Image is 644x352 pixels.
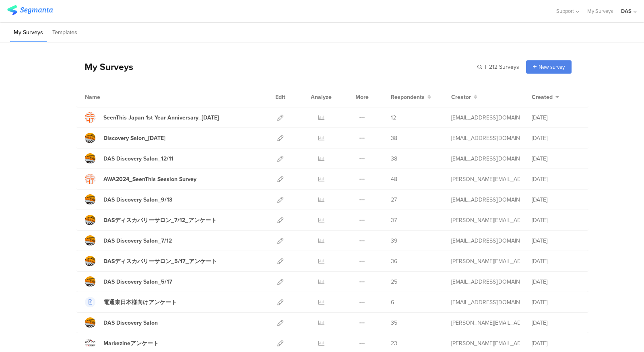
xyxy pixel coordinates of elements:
div: [DATE] [532,339,580,348]
div: [DATE] [532,134,580,142]
button: Created [532,93,559,101]
div: [DATE] [532,175,580,183]
div: My Surveys [76,60,133,74]
a: DAS Discovery Salon [85,317,158,328]
span: 25 [391,278,397,286]
div: Markezineアンケート [103,339,159,348]
div: n.kato@accelerators.jp [451,175,520,183]
span: 212 Surveys [489,63,519,71]
a: DAS Discovery Salon_9/13 [85,194,172,205]
div: AWA2024_SeenThis Session Survey [103,175,196,183]
li: My Surveys [10,23,47,42]
div: [DATE] [532,319,580,327]
button: Creator [451,93,477,101]
a: Markezineアンケート [85,338,159,348]
img: segmanta logo [7,5,53,15]
div: DASディスカバリーサロン_5/17_アンケート [103,257,217,266]
div: Analyze [309,87,333,107]
div: DASディスカバリーサロン_7/12_アンケート [103,216,217,224]
div: n.kato@accelerators.jp [451,216,520,224]
span: 12 [391,113,396,122]
div: DAS [621,7,632,15]
div: DAS Discovery Salon_7/12 [103,237,172,245]
div: h.nomura@accelerators.jp [451,339,520,348]
div: DAS Discovery Salon_12/11 [103,154,173,163]
div: 電通東日本様向けアンケート [103,298,177,307]
span: 39 [391,237,397,245]
div: t.udagawa@accelerators.jp [451,237,520,245]
span: 27 [391,196,397,204]
span: New survey [539,63,565,71]
div: t.udagawa@accelerators.jp [451,196,520,204]
span: 35 [391,319,397,327]
span: Creator [451,93,471,101]
div: t.udagawa@accelerators.jp [451,134,520,142]
div: a.takei@amana.jp [451,319,520,327]
div: Edit [272,87,289,107]
a: DAS Discovery Salon_7/12 [85,235,172,246]
span: 23 [391,339,397,348]
div: [DATE] [532,216,580,224]
div: DAS Discovery Salon_5/17 [103,278,172,286]
div: More [353,87,371,107]
a: DAS Discovery Salon_5/17 [85,276,172,287]
div: [DATE] [532,237,580,245]
span: 36 [391,257,397,266]
div: [DATE] [532,196,580,204]
div: [DATE] [532,154,580,163]
div: DAS Discovery Salon [103,319,158,327]
li: Templates [49,23,81,42]
span: 37 [391,216,397,224]
a: 電通東日本様向けアンケート [85,297,177,307]
a: DAS Discovery Salon_12/11 [85,153,173,164]
a: DASディスカバリーサロン_7/12_アンケート [85,215,217,225]
div: Name [85,93,133,101]
div: t.udagawa@accelerators.jp [451,278,520,286]
div: t.udagawa@accelerators.jp [451,113,520,122]
span: | [484,63,487,71]
a: AWA2024_SeenThis Session Survey [85,174,196,184]
div: n.kato@accelerators.jp [451,257,520,266]
a: SeenThis Japan 1st Year Anniversary_[DATE] [85,112,219,123]
a: Discovery Salon_[DATE] [85,133,165,143]
span: Respondents [391,93,425,101]
div: DAS Discovery Salon_9/13 [103,196,172,204]
div: [DATE] [532,257,580,266]
div: [DATE] [532,113,580,122]
div: t.udagawa@accelerators.jp [451,298,520,307]
span: Support [556,7,574,15]
span: 38 [391,134,397,142]
button: Respondents [391,93,431,101]
a: DASディスカバリーサロン_5/17_アンケート [85,256,217,266]
span: Created [532,93,553,101]
div: Discovery Salon_4/18/2025 [103,134,165,142]
div: SeenThis Japan 1st Year Anniversary_9/10/2025 [103,113,219,122]
div: t.udagawa@accelerators.jp [451,154,520,163]
span: 6 [391,298,394,307]
div: [DATE] [532,298,580,307]
span: 48 [391,175,397,183]
div: [DATE] [532,278,580,286]
span: 38 [391,154,397,163]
